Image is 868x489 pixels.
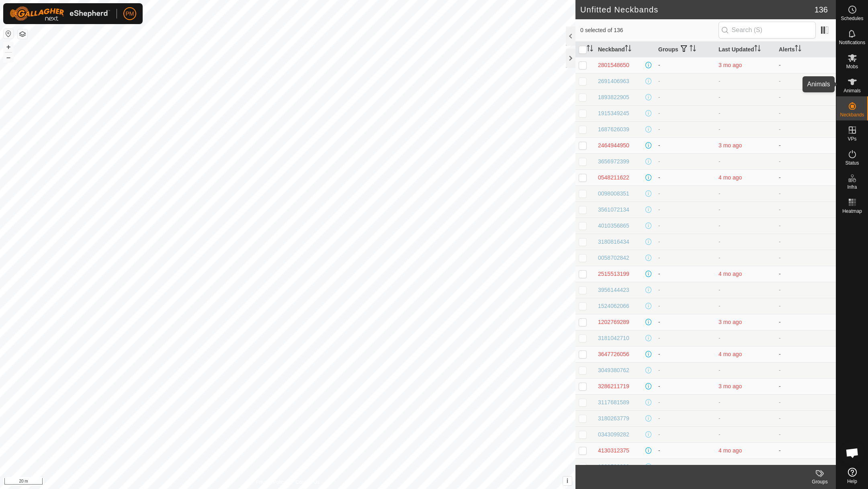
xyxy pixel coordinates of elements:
[719,415,721,422] span: -
[836,465,868,487] a: Help
[847,479,857,484] span: Help
[845,161,859,165] span: Status
[655,330,715,346] td: -
[655,410,715,426] td: -
[776,153,836,169] td: -
[719,190,721,197] span: -
[776,137,836,153] td: -
[776,121,836,137] td: -
[846,64,858,69] span: Mobs
[776,378,836,394] td: -
[655,105,715,121] td: -
[842,209,862,214] span: Heatmap
[719,238,721,245] span: -
[598,238,629,246] div: 3180816434
[655,153,715,169] td: -
[655,442,715,458] td: -
[18,29,27,39] button: Map Layers
[655,250,715,266] td: -
[598,254,629,262] div: 0058702842
[655,234,715,250] td: -
[776,346,836,362] td: -
[655,218,715,234] td: -
[719,447,742,454] span: 16 May 2025, 3:14 pm
[847,185,857,189] span: Infra
[598,398,629,407] div: 3117681589
[655,137,715,153] td: -
[655,378,715,394] td: -
[4,29,13,39] button: Reset Map
[776,57,836,73] td: -
[598,366,629,375] div: 3049380762
[715,42,776,57] th: Last Updated
[776,314,836,330] td: -
[598,93,629,102] div: 1893822905
[4,53,13,62] button: –
[655,202,715,218] td: -
[580,5,815,14] h2: Unfitted Neckbands
[655,458,715,475] td: -
[598,318,629,326] div: 1202769289
[598,446,629,455] div: 4130312375
[804,478,836,485] div: Groups
[598,382,629,391] div: 3286211719
[598,173,629,182] div: 0548211622
[776,73,836,89] td: -
[598,157,629,166] div: 3656972399
[598,61,629,69] div: 2801548650
[655,121,715,137] td: -
[815,4,828,16] span: 136
[719,319,742,325] span: 4 June 2025, 11:44 am
[655,394,715,410] td: -
[598,109,629,118] div: 1915349245
[776,298,836,314] td: -
[776,89,836,105] td: -
[776,282,836,298] td: -
[719,158,721,165] span: -
[655,314,715,330] td: -
[719,126,721,132] span: -
[655,298,715,314] td: -
[719,335,721,341] span: -
[719,22,816,39] input: Search (S)
[598,77,629,86] div: 2691406963
[598,430,629,439] div: 0343099282
[719,174,742,181] span: 16 May 2025, 1:54 pm
[10,6,110,21] img: Gallagher Logo
[776,250,836,266] td: -
[655,362,715,378] td: -
[256,479,286,486] a: Privacy Policy
[690,46,696,53] p-sorticon: Activate to sort
[719,110,721,116] span: -
[655,89,715,105] td: -
[655,57,715,73] td: -
[776,330,836,346] td: -
[719,142,742,149] span: 4 June 2025, 4:53 pm
[655,282,715,298] td: -
[719,351,742,357] span: 28 May 2025, 4:14 pm
[655,169,715,185] td: -
[598,334,629,342] div: 3181042710
[719,383,742,389] span: 4 June 2025, 4:04 pm
[719,463,721,470] span: -
[567,477,568,484] span: i
[563,477,572,485] button: i
[776,266,836,282] td: -
[719,206,721,213] span: -
[719,287,721,293] span: -
[795,46,801,53] p-sorticon: Activate to sort
[776,394,836,410] td: -
[598,463,629,471] div: 1800500990
[776,426,836,442] td: -
[719,431,721,438] span: -
[655,266,715,282] td: -
[595,42,655,57] th: Neckband
[754,46,761,53] p-sorticon: Activate to sort
[776,410,836,426] td: -
[655,346,715,362] td: -
[598,222,629,230] div: 4010356865
[776,442,836,458] td: -
[839,40,865,45] span: Notifications
[655,73,715,89] td: -
[580,26,719,35] span: 0 selected of 136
